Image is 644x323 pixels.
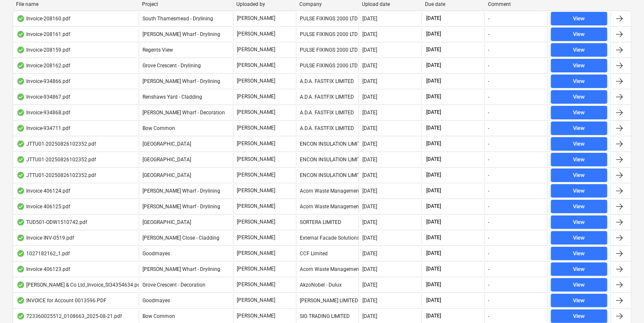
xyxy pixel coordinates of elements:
div: [DATE] [362,282,377,288]
div: TUD501-ODW1510742.pdf [16,219,87,226]
div: [DATE] [362,235,377,241]
div: [DATE] [362,110,377,116]
div: [DATE] [362,219,377,225]
div: External Facade Solutions [296,231,359,245]
div: View [573,77,585,86]
div: OCR finished [16,250,25,257]
button: View [551,121,607,135]
p: [PERSON_NAME] [237,46,275,53]
span: Newton Close - Cladding [143,235,219,241]
div: OCR finished [16,219,25,226]
button: View [551,168,607,182]
button: View [551,59,607,72]
div: OCR finished [16,203,25,210]
span: Grove Crescent - Decoration [143,282,206,288]
span: [DATE] [425,203,442,210]
span: South Thamesmead - Drylining [143,16,213,22]
p: [PERSON_NAME] [237,62,275,69]
div: [PERSON_NAME] & Co Ltd_Invoice_SI34354634.pdf [16,282,142,288]
p: [PERSON_NAME] [237,109,275,116]
span: [DATE] [425,250,442,257]
span: [DATE] [425,140,442,147]
div: [DATE] [362,141,377,147]
div: OCR finished [16,266,25,273]
div: OCR finished [16,297,25,304]
div: [DATE] [362,313,377,319]
div: [DATE] [362,204,377,210]
span: [DATE] [425,15,442,22]
span: Goodmayes [143,298,170,304]
p: [PERSON_NAME] [237,124,275,132]
div: Invoice-934868.pdf [16,109,70,116]
div: Invoice-208161.pdf [16,31,70,38]
div: View [573,45,585,55]
div: - [488,219,489,225]
span: Camden Goods Yard [143,172,191,178]
div: View [573,249,585,259]
div: OCR finished [16,235,25,241]
div: PULSE FIXINGS 2000 LTD [296,43,359,57]
div: Invoice-208160.pdf [16,15,70,22]
div: View [573,108,585,118]
p: [PERSON_NAME] [237,30,275,38]
div: OCR finished [16,31,25,38]
div: Invoice-208162.pdf [16,62,70,69]
span: [DATE] [425,187,442,194]
p: [PERSON_NAME] [237,312,275,320]
div: A.D.A. FASTFIX LIMITED [296,90,359,104]
div: - [488,204,489,210]
div: A.D.A. FASTFIX LIMITED [296,121,359,135]
div: View [573,233,585,243]
span: Camden Goods Yard [143,141,191,147]
div: View [573,280,585,290]
p: [PERSON_NAME] [237,93,275,100]
p: [PERSON_NAME] [237,297,275,304]
p: [PERSON_NAME] [237,15,275,22]
div: [DATE] [362,16,377,22]
div: 723360025512_0108663_2025-08-21.pdf [16,313,122,320]
div: Invoice INV-0519.pdf [16,235,74,241]
div: OCR finished [16,15,25,22]
span: [DATE] [425,46,442,53]
div: - [488,282,489,288]
p: [PERSON_NAME] [237,156,275,163]
span: Montgomery's Wharf - Drylining [143,188,220,194]
div: - [488,266,489,272]
div: Comment [488,1,544,7]
p: [PERSON_NAME] [237,77,275,85]
p: [PERSON_NAME] [237,250,275,257]
button: View [551,184,607,198]
div: Invoice-934711.pdf [16,125,70,132]
iframe: Chat Widget [602,282,644,323]
span: Goodmayes [143,251,170,257]
div: Acorn Waste Management Ltd [296,262,359,276]
span: [DATE] [425,77,442,85]
span: Camden Goods Yard [143,157,191,163]
div: - [488,110,489,116]
div: [DATE] [362,63,377,69]
div: - [488,31,489,37]
div: [DATE] [362,47,377,53]
div: OCR finished [16,94,25,100]
div: View [573,218,585,227]
div: Upload date [362,1,419,7]
div: OCR finished [16,125,25,132]
span: [DATE] [425,93,442,100]
div: View [573,30,585,39]
p: [PERSON_NAME] [237,140,275,147]
p: [PERSON_NAME] [237,187,275,194]
div: - [488,141,489,147]
div: ENCON INSULATION LIMITED [296,168,359,182]
button: View [551,153,607,166]
div: ENCON INSULATION LIMITED [296,153,359,166]
div: View [573,61,585,71]
div: 1027182162_1.pdf [16,250,70,257]
div: View [573,202,585,212]
div: - [488,63,489,69]
div: - [488,47,489,53]
div: PULSE FIXINGS 2000 LTD [296,12,359,25]
div: View [573,92,585,102]
div: - [488,235,489,241]
span: [DATE] [425,234,442,241]
span: [DATE] [425,109,442,116]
